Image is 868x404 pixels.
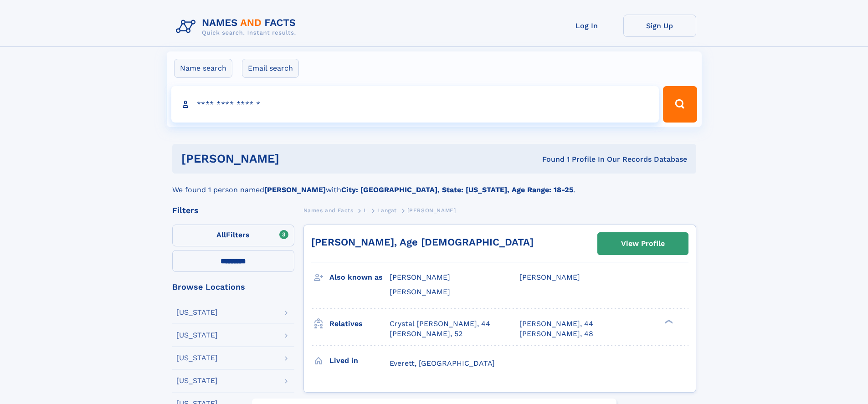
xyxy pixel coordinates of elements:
[264,185,326,194] b: [PERSON_NAME]
[519,273,580,281] span: [PERSON_NAME]
[411,154,687,164] div: Found 1 Profile In Our Records Database
[311,236,534,248] a: [PERSON_NAME], Age [DEMOGRAPHIC_DATA]
[176,354,218,362] div: [US_STATE]
[171,86,659,123] input: search input
[216,230,226,239] span: All
[519,319,593,329] a: [PERSON_NAME], 44
[550,15,623,37] a: Log In
[329,316,390,332] h3: Relatives
[172,206,294,215] div: Filters
[377,207,397,214] span: Langat
[377,205,397,216] a: Langat
[172,15,303,39] img: Logo Names and Facts
[390,287,450,296] span: [PERSON_NAME]
[390,273,450,281] span: [PERSON_NAME]
[174,59,232,78] label: Name search
[341,185,573,194] b: City: [GEOGRAPHIC_DATA], State: [US_STATE], Age Range: 18-25
[242,59,299,78] label: Email search
[303,205,354,216] a: Names and Facts
[519,329,593,339] a: [PERSON_NAME], 48
[663,86,697,123] button: Search Button
[623,15,696,37] a: Sign Up
[329,270,390,285] h3: Also known as
[176,332,218,339] div: [US_STATE]
[172,174,696,195] div: We found 1 person named with .
[329,353,390,368] h3: Lived in
[407,207,456,214] span: [PERSON_NAME]
[176,309,218,316] div: [US_STATE]
[364,205,367,216] a: L
[172,283,294,291] div: Browse Locations
[172,225,294,246] label: Filters
[621,233,665,254] div: View Profile
[390,319,490,329] a: Crystal [PERSON_NAME], 44
[181,153,411,164] h1: [PERSON_NAME]
[390,359,495,368] span: Everett, [GEOGRAPHIC_DATA]
[390,329,462,339] a: [PERSON_NAME], 52
[364,207,367,214] span: L
[598,233,688,255] a: View Profile
[663,318,673,324] div: ❯
[176,377,218,384] div: [US_STATE]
